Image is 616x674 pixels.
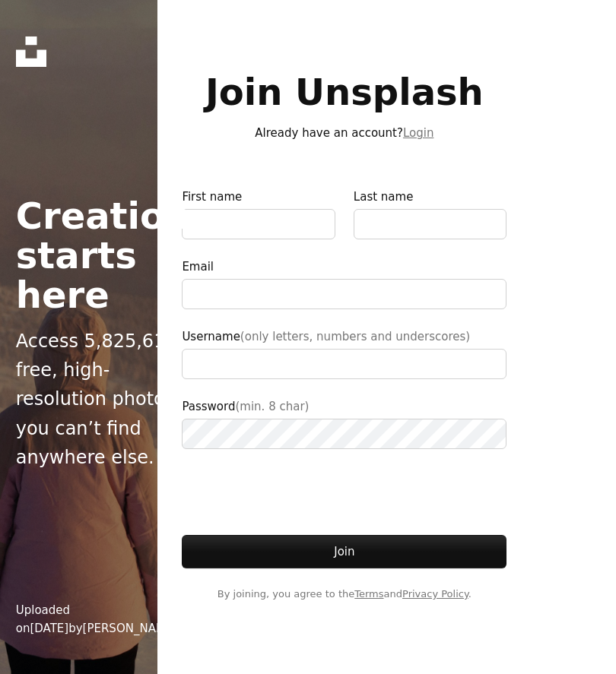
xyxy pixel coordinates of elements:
[182,535,506,568] button: Join
[354,209,506,239] input: Last name
[182,419,506,449] input: Password(min. 8 char)
[16,196,191,315] h2: Creation starts here
[354,188,506,239] label: Last name
[182,209,335,239] input: First name
[182,188,335,239] label: First name
[182,397,506,449] label: Password
[402,588,468,600] a: Privacy Policy
[16,327,191,473] p: Access 5,825,610 free, high-resolution photos you can’t find anywhere else.
[182,279,506,309] input: Email
[30,622,68,635] time: February 19, 2025 at 6:10:00 PM CST
[182,349,506,379] input: Username(only letters, numbers and underscores)
[235,400,309,413] span: (min. 8 char)
[182,258,506,309] label: Email
[182,124,506,142] p: Already have an account?
[354,588,383,600] a: Terms
[182,72,506,112] h1: Join Unsplash
[240,330,470,343] span: (only letters, numbers and underscores)
[182,587,506,602] span: By joining, you agree to the and .
[16,601,177,638] div: Uploaded on by [PERSON_NAME]
[403,126,433,140] a: Login
[182,328,506,379] label: Username
[16,36,46,67] a: Home — Unsplash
